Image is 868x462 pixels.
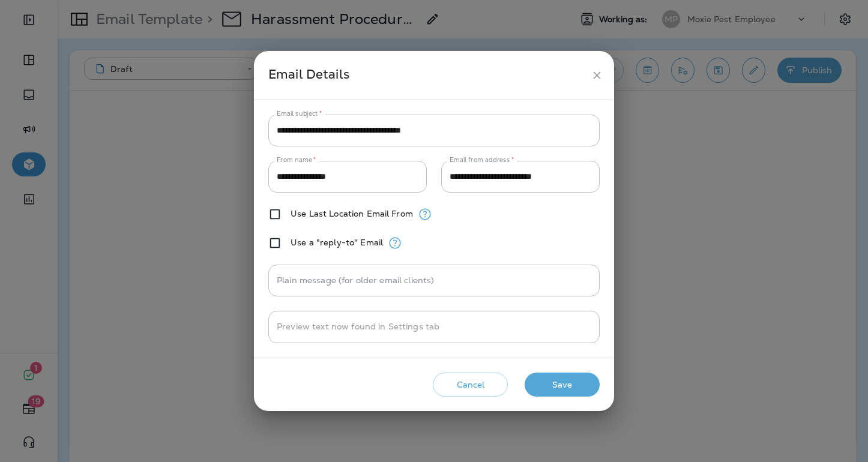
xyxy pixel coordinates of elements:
label: Use Last Location Email From [291,209,413,218]
label: Email from address [450,155,514,164]
label: Email subject [277,109,322,118]
button: Save [525,373,600,397]
div: Email Details [268,64,586,86]
button: Cancel [433,373,508,397]
button: close [586,64,608,86]
label: Use a "reply-to" Email [291,238,383,247]
label: From name [277,155,316,164]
